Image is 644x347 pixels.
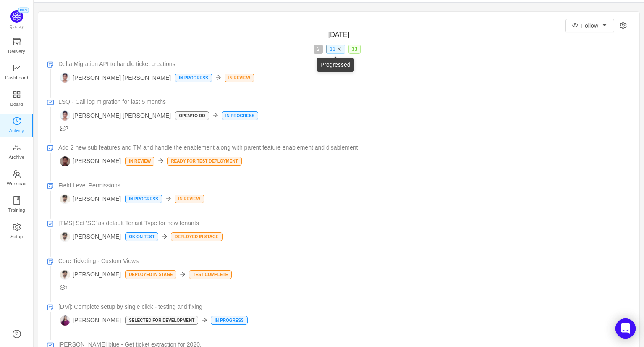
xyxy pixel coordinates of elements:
[162,234,168,239] i: icon: arrow-right
[13,330,21,338] a: icon: question-circle
[8,202,25,218] span: Training
[126,316,198,324] p: Selected for Development
[165,196,171,202] i: icon: arrow-right
[60,315,70,326] img: AR
[60,315,121,326] span: [PERSON_NAME]
[215,74,221,80] i: icon: arrow-right
[58,60,175,68] span: Delta Migration API to handle ticket creations
[168,157,241,165] p: Ready for Test Deployment
[211,316,247,324] p: In Progress
[126,157,154,165] p: In Review
[5,69,28,86] span: Dashboard
[60,270,70,280] img: AM
[8,43,25,60] span: Delivery
[60,73,171,83] span: [PERSON_NAME] [PERSON_NAME]
[565,19,614,32] button: icon: eyeFollowicon: caret-down
[314,45,323,54] span: 2
[10,24,24,29] span: Quantify
[58,219,629,228] a: [TMS] Set 'SC' as default Tenant Type for new tenants
[13,223,21,240] a: Setup
[13,38,21,55] a: Delivery
[60,156,121,166] span: [PERSON_NAME]
[60,110,70,121] img: HM
[7,175,26,192] span: Workload
[58,143,629,152] a: Add 2 new sub features and TM and handle the enablement along with parent feature enablement and ...
[13,64,21,81] a: Dashboard
[126,233,158,241] p: Ok On Test
[60,285,68,291] span: 1
[13,37,21,46] i: icon: shop
[58,302,202,311] span: [DM]: Complete setup by single click - testing and fixing
[13,117,21,125] i: icon: history
[60,110,171,121] span: [PERSON_NAME] [PERSON_NAME]
[60,156,70,166] img: AA
[328,31,349,38] span: [DATE]
[58,181,629,190] a: Field Level Permissions
[10,10,23,23] img: Quantify
[615,318,636,339] div: Open Intercom Messenger
[126,271,176,279] p: Deployed in Stage
[13,64,21,72] i: icon: line-chart
[13,223,21,231] i: icon: setting
[60,232,121,242] span: [PERSON_NAME]
[202,317,207,323] i: icon: arrow-right
[60,126,65,131] i: icon: message
[58,181,120,190] span: Field Level Permissions
[222,112,258,120] p: In Progress
[60,126,68,131] span: 2
[13,117,21,134] a: Activity
[10,96,23,113] span: Board
[58,302,629,311] a: [DM]: Complete setup by single click - testing and fixing
[171,233,222,241] p: Deployed in Stage
[13,196,21,205] i: icon: book
[189,271,231,279] p: Test complete
[13,170,21,187] a: Workload
[10,228,23,245] span: Setup
[58,257,139,266] span: Core Ticketing - Custom Views
[326,45,345,54] span: 11
[58,143,358,152] span: Add 2 new sub features and TM and handle the enablement along with parent feature enablement and ...
[58,219,199,228] span: [TMS] Set 'SC' as default Tenant Type for new tenants
[13,197,21,213] a: Training
[60,194,121,204] span: [PERSON_NAME]
[126,195,161,203] p: In Progress
[18,8,29,13] span: PRO
[175,74,211,82] p: In Progress
[13,143,21,152] i: icon: gold
[58,60,629,68] a: Delta Migration API to handle ticket creations
[348,45,361,54] span: 33
[158,158,164,164] i: icon: arrow-right
[58,257,629,266] a: Core Ticketing - Custom Views
[225,74,254,82] p: In Review
[60,285,65,290] i: icon: message
[13,144,21,160] a: Archive
[13,170,21,178] i: icon: team
[180,271,186,277] i: icon: arrow-right
[620,22,627,29] i: icon: setting
[60,232,70,242] img: AM
[13,91,21,108] a: Board
[58,97,629,106] a: LSQ - Call log migration for last 5 months
[60,73,70,83] img: HM
[58,97,166,106] span: LSQ - Call log migration for last 5 months
[9,149,24,166] span: Archive
[60,270,121,280] span: [PERSON_NAME]
[337,47,341,51] i: icon: close
[60,194,70,204] img: AM
[175,195,204,203] p: In Review
[317,58,354,72] div: Progressed
[9,122,24,139] span: Activity
[175,112,209,120] p: Open/To Do
[13,90,21,99] i: icon: appstore
[212,112,218,118] i: icon: arrow-right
